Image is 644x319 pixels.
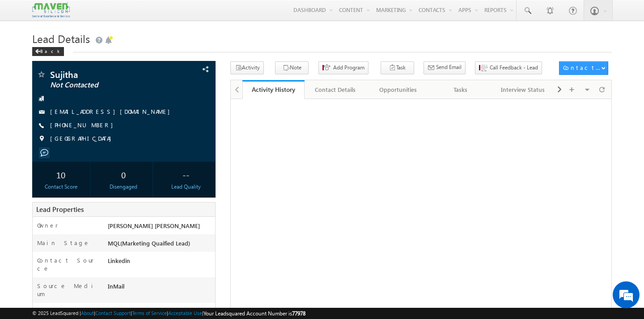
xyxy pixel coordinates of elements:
[305,80,367,99] a: Contact Details
[381,61,414,74] button: Task
[230,61,264,74] button: Activity
[50,81,163,90] span: Not Contacted
[249,85,298,94] div: Activity History
[50,134,116,143] span: [GEOGRAPHIC_DATA]
[160,183,213,191] div: Lead Quality
[97,183,150,191] div: Disengaged
[318,61,369,74] button: Add Program
[50,121,118,130] span: [PHONE_NUMBER]
[160,166,213,183] div: --
[374,84,422,95] div: Opportunities
[37,239,90,247] label: Main Stage
[475,61,542,74] button: Call Feedback - Lead
[37,221,58,229] label: Owner
[32,47,64,56] div: Back
[95,310,131,316] a: Contact Support
[429,80,492,99] a: Tasks
[559,61,608,75] button: Contact Actions
[37,256,99,272] label: Contact Source
[203,310,305,317] span: Your Leadsquared Account Number is
[242,80,305,99] a: Activity History
[333,64,364,72] span: Add Program
[132,310,167,316] a: Terms of Service
[32,47,68,54] a: Back
[312,84,359,95] div: Contact Details
[106,282,215,294] div: InMail
[424,61,466,74] button: Send Email
[34,166,88,183] div: 10
[367,80,430,99] a: Opportunities
[32,309,305,318] span: © 2025 LeadSquared | | | | |
[168,310,202,316] a: Acceptable Use
[563,64,601,72] div: Contact Actions
[106,256,215,269] div: Linkedin
[36,205,84,214] span: Lead Properties
[292,310,305,317] span: 77978
[499,84,547,95] div: Interview Status
[32,2,70,18] img: Custom Logo
[436,63,462,71] span: Send Email
[97,166,150,183] div: 0
[50,70,163,79] span: Sujitha
[492,80,555,99] a: Interview Status
[32,31,90,46] span: Lead Details
[34,183,88,191] div: Contact Score
[275,61,309,74] button: Note
[106,239,215,251] div: MQL(Marketing Quaified Lead)
[490,64,538,72] span: Call Feedback - Lead
[108,222,200,229] span: [PERSON_NAME] [PERSON_NAME]
[81,310,94,316] a: About
[37,282,99,298] label: Source Medium
[50,108,174,115] a: [EMAIL_ADDRESS][DOMAIN_NAME]
[436,84,484,95] div: Tasks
